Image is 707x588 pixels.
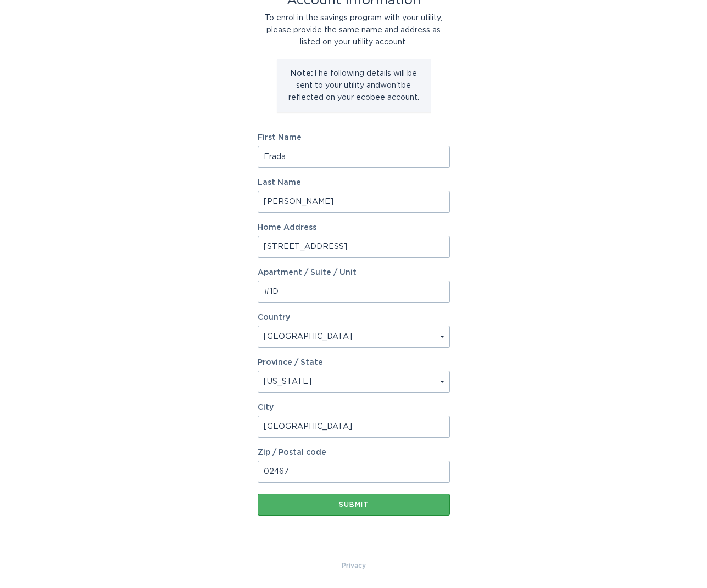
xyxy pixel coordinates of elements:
[258,269,450,276] label: Apartment / Suite / Unit
[258,224,450,231] label: Home Address
[291,70,313,77] strong: Note:
[258,404,450,411] label: City
[258,449,450,456] label: Zip / Postal code
[258,359,323,366] label: Province / State
[258,494,450,516] button: Submit
[258,314,290,321] label: Country
[263,501,444,508] div: Submit
[342,559,366,572] a: Privacy Policy & Terms of Use
[258,12,450,48] div: To enrol in the savings program with your utility, please provide the same name and address as li...
[258,134,450,142] label: First Name
[285,67,422,104] p: The following details will be sent to your utility and won't be reflected on your ecobee account.
[258,179,450,186] label: Last Name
